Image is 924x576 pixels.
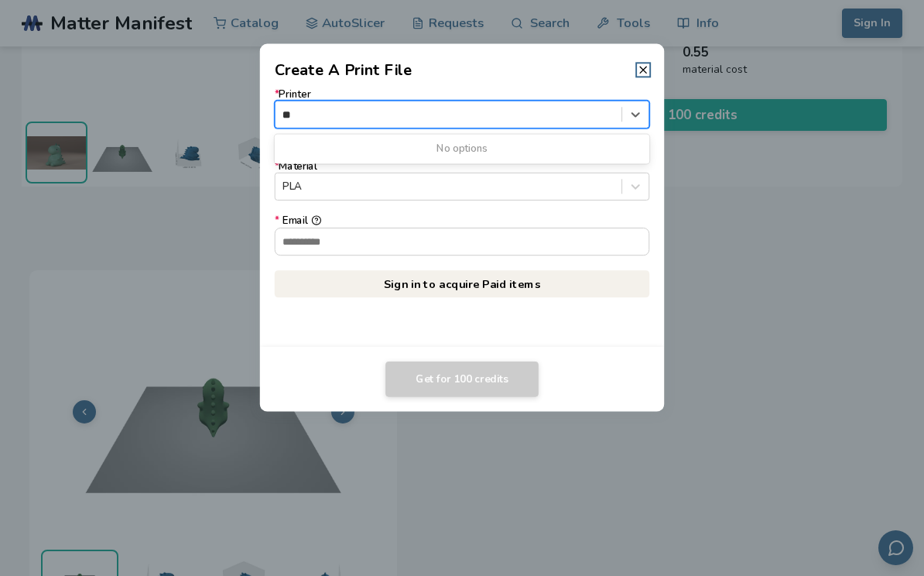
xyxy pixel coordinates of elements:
input: *MaterialPLA [282,181,286,193]
input: *PrinterNo options [282,108,293,120]
button: *Email [311,215,321,225]
div: Email [275,215,649,227]
label: Material [275,161,649,201]
button: Get for 100 credits [385,362,539,397]
input: *Email [275,228,649,255]
a: Sign in to acquire Paid items [275,270,649,298]
h2: Create A Print File [275,59,412,81]
div: No options [275,137,649,160]
label: Printer [275,88,649,128]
